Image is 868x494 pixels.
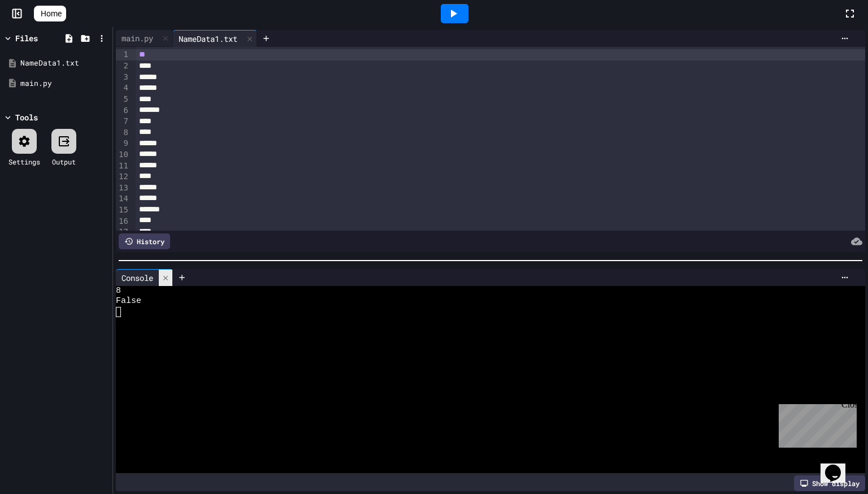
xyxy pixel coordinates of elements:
[116,171,130,183] div: 12
[8,157,40,167] div: Settings
[116,296,141,306] span: False
[116,161,130,172] div: 11
[173,30,257,47] div: NameData1.txt
[116,105,130,116] div: 6
[15,111,38,123] div: Tools
[116,116,130,127] div: 7
[116,149,130,161] div: 10
[116,183,130,194] div: 13
[116,216,130,227] div: 16
[116,193,130,205] div: 14
[5,5,78,72] div: Chat with us now!Close
[116,60,130,72] div: 2
[15,32,38,44] div: Files
[116,94,130,105] div: 5
[173,33,243,45] div: NameData1.txt
[116,127,130,138] div: 8
[52,157,76,167] div: Output
[116,269,173,286] div: Console
[116,205,130,216] div: 15
[116,227,130,238] div: 17
[116,72,130,83] div: 3
[116,32,159,44] div: main.py
[116,286,121,296] span: 8
[774,400,857,448] iframe: chat widget
[116,138,130,149] div: 9
[116,83,130,94] div: 4
[119,233,170,249] div: History
[794,475,865,491] div: Show display
[20,58,108,69] div: NameData1.txt
[116,49,130,60] div: 1
[116,30,173,47] div: main.py
[41,8,62,19] span: Home
[34,6,66,21] a: Home
[821,449,857,483] iframe: chat widget
[20,78,108,89] div: main.py
[116,272,159,284] div: Console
